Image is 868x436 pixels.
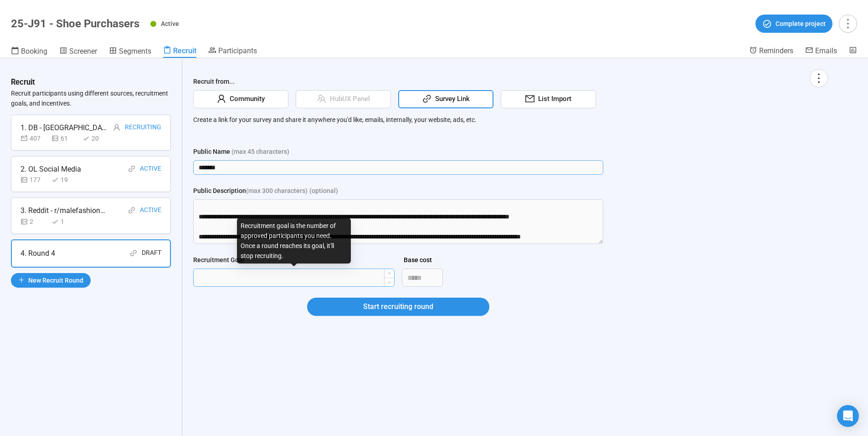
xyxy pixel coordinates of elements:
[119,47,151,56] span: Segments
[11,88,171,108] p: Recruit participants using different sources, recruitment goals, and incentives.
[18,277,25,283] span: plus
[388,281,391,284] span: down
[812,72,825,84] span: more
[193,255,244,265] div: Recruitment Goal
[226,94,265,105] span: Community
[109,46,151,58] a: Segments
[810,69,828,87] button: more
[842,17,854,30] span: more
[749,46,793,57] a: Reminders
[21,47,47,56] span: Booking
[218,46,257,55] span: Participants
[161,20,179,27] span: Active
[384,269,394,278] span: Increase Value
[525,94,534,103] span: mail
[193,115,828,125] p: Create a link for your survey and share it anywhere you'd like, emails, internally, your website,...
[21,217,48,227] div: 2
[11,17,139,30] h1: 25-J91 - Shoe Purchasers
[51,175,79,185] div: 19
[21,248,55,259] div: 4. Round 4
[837,405,859,427] div: Open Intercom Messenger
[363,301,433,312] span: Start recruiting round
[759,46,793,55] span: Reminders
[173,46,196,55] span: Recruit
[21,163,81,175] div: 2. OL Social Media
[246,186,308,196] span: (max 300 characters)
[309,186,338,196] span: (optional)
[237,218,351,264] div: Recruitment goal is the number of approved participants you need. Once a round reaches its goal, ...
[51,217,79,227] div: 1
[140,163,161,175] div: Active
[776,19,826,29] span: Complete project
[82,133,110,143] div: 20
[431,94,470,105] span: Survey Link
[805,46,837,57] a: Emails
[21,122,107,133] div: 1. DB - [GEOGRAPHIC_DATA]
[388,272,391,275] span: up
[307,298,489,316] button: Start recruiting round
[51,133,79,143] div: 61
[839,15,857,33] button: more
[193,186,308,196] div: Public Description
[142,248,161,259] div: Draft
[193,147,289,157] div: Public Name
[113,124,120,131] span: user
[231,147,289,157] span: (max 45 characters)
[128,207,135,214] span: link
[125,122,161,133] div: Recruiting
[59,46,97,58] a: Screener
[422,94,431,103] span: link
[11,76,35,88] h3: Recruit
[217,94,226,103] span: user
[534,94,571,105] span: List Import
[11,46,47,58] a: Booking
[193,76,828,90] div: Recruit from...
[69,47,97,56] span: Screener
[163,46,196,58] a: Recruit
[130,249,137,257] span: link
[815,46,837,55] span: Emails
[128,165,135,172] span: link
[404,255,432,265] div: Base cost
[317,94,326,103] span: team
[208,46,257,57] a: Participants
[21,175,48,185] div: 177
[384,278,394,286] span: Decrease Value
[755,15,832,33] button: Complete project
[21,133,48,143] div: 407
[140,205,161,216] div: Active
[21,205,107,216] div: 3. Reddit - r/malefashionuk
[326,94,370,105] span: HubUX Panel
[11,273,91,288] button: plusNew Recruit Round
[28,275,83,285] span: New Recruit Round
